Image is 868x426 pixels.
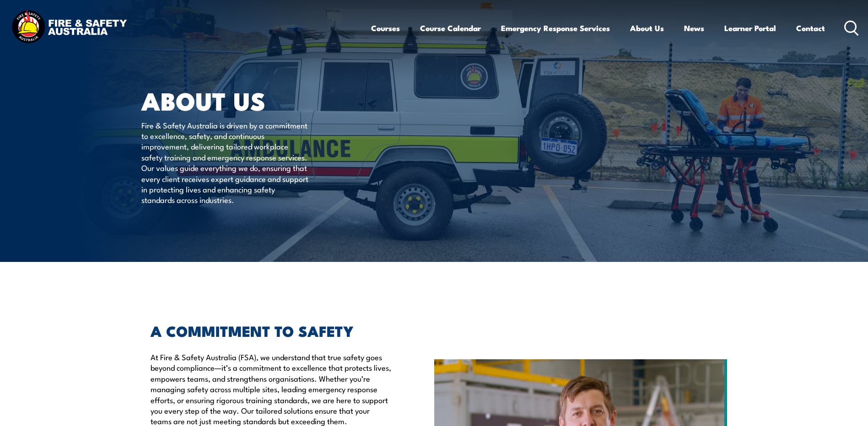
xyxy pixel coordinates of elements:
p: Fire & Safety Australia is driven by a commitment to excellence, safety, and continuous improveme... [141,120,308,205]
a: Emergency Response Services [501,16,610,40]
a: About Us [630,16,664,40]
h2: A COMMITMENT TO SAFETY [151,324,392,337]
a: Course Calendar [420,16,481,40]
a: Courses [371,16,400,40]
a: Contact [796,16,825,40]
a: Learner Portal [724,16,776,40]
h1: About Us [141,90,367,111]
a: News [684,16,704,40]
